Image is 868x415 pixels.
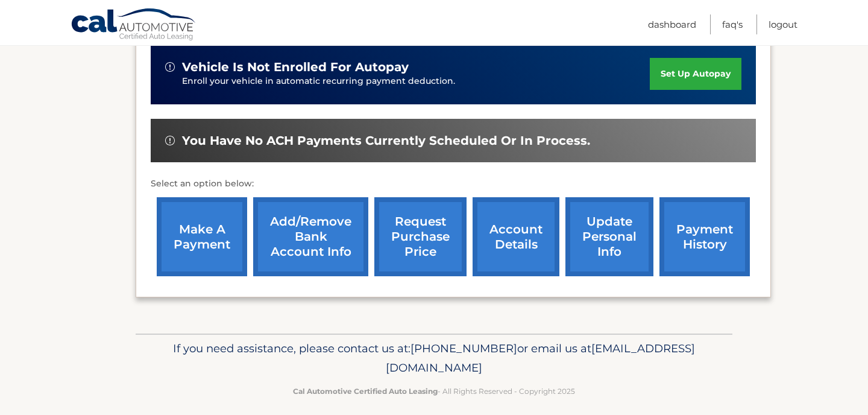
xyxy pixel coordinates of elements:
a: account details [473,197,559,276]
p: - All Rights Reserved - Copyright 2025 [143,385,725,398]
a: Cal Automotive [71,8,197,43]
span: You have no ACH payments currently scheduled or in process. [182,133,590,148]
span: [PHONE_NUMBER] [410,341,517,355]
a: make a payment [157,197,247,276]
p: Enroll your vehicle in automatic recurring payment deduction. [182,75,650,88]
a: Add/Remove bank account info [253,197,368,276]
img: alert-white.svg [165,62,175,72]
a: Logout [769,14,797,34]
a: FAQ's [722,14,743,34]
a: update personal info [565,197,653,276]
p: If you need assistance, please contact us at: or email us at [143,339,725,378]
p: Select an option below: [151,177,756,191]
a: payment history [659,197,750,276]
span: [EMAIL_ADDRESS][DOMAIN_NAME] [386,341,695,375]
a: Dashboard [648,14,696,34]
a: request purchase price [374,197,467,276]
span: vehicle is not enrolled for autopay [182,60,409,75]
strong: Cal Automotive Certified Auto Leasing [293,387,438,396]
img: alert-white.svg [165,136,175,145]
a: set up autopay [650,58,741,90]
